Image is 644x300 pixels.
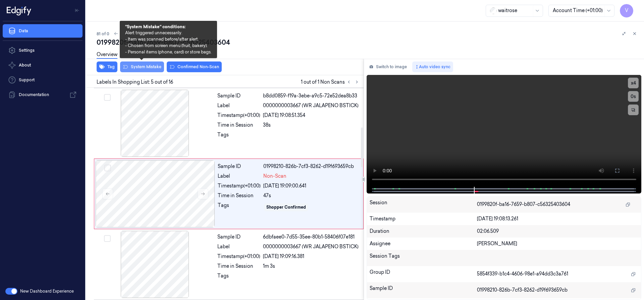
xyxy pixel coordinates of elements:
button: Confirmed Non-Scan [167,61,222,72]
div: Sample ID [218,163,261,170]
div: Shopper Confirmed [266,204,306,210]
button: Select row [104,235,111,242]
div: 02:06.509 [477,228,638,235]
div: Tags [217,131,260,142]
div: Tags [218,202,261,213]
button: Select row [104,165,111,171]
div: Session Tags [370,253,477,263]
div: 0199820f-ba16-7659-b807-c56325403604 [97,38,639,47]
span: Labels In Shopping List: 5 out of 16 [97,79,173,86]
div: Sample ID [217,233,260,241]
a: Data [3,24,83,38]
div: [DATE] 19:09:00.641 [263,182,359,189]
div: Sample ID [370,285,477,296]
div: b8dd0859-f19a-3ebe-a9c5-72e52dea8b33 [263,92,360,99]
button: Auto video sync [412,61,453,72]
div: 47s [263,192,359,199]
div: [DATE] 19:08:51.354 [263,112,360,119]
span: 81 of 0 [97,31,109,37]
button: Switch to image [367,61,410,72]
div: Sample ID [217,92,260,99]
button: 0s [628,91,639,102]
span: 0199820f-ba16-7659-b807-c56325403604 [477,201,570,208]
button: V [620,4,633,17]
button: x4 [628,78,639,88]
a: Support [3,73,83,87]
div: [DATE] 19:09:16.381 [263,253,360,260]
a: Documentation [3,88,83,101]
div: [PERSON_NAME] [477,240,638,247]
div: Label [218,173,261,180]
div: Time in Session [218,192,261,199]
div: Time in Session [217,263,260,270]
div: Timestamp [370,215,477,222]
span: 0000000003667 (WR JALAPENO BSTICK) [263,243,359,250]
div: Timestamp (+01:00) [217,253,260,260]
div: Time in Session [217,122,260,129]
div: Label [217,243,260,250]
a: Overview [97,51,117,59]
a: Settings [3,44,83,57]
div: 1m 3s [263,263,360,270]
div: Duration [370,228,477,235]
span: 0000000003667 (WR JALAPENO BSTICK) [263,102,359,109]
div: 6dbfaee0-7d55-35ee-80b1-58406f07e181 [263,233,360,241]
span: 01998210-826b-7cf3-8262-d19f693659cb [477,287,568,294]
button: Toggle Navigation [72,5,83,16]
span: 5854f339-b1c4-4606-98e1-a94dd3c3a761 [477,270,568,277]
div: Label [217,102,260,109]
button: Select row [104,94,111,101]
div: Session [370,199,477,210]
span: Non-Scan [263,173,286,180]
div: 38s [263,122,360,129]
span: 1 out of 1 Non Scans [301,78,361,86]
div: Timestamp (+01:00) [217,112,260,119]
div: Group ID [370,269,477,280]
div: 01998210-826b-7cf3-8262-d19f693659cb [263,163,359,170]
div: Timestamp (+01:00) [218,182,261,189]
button: About [3,58,83,72]
div: Tags [217,272,260,283]
div: [DATE] 19:08:13.261 [477,215,638,222]
button: System Mistake [120,61,164,72]
div: Assignee [370,240,477,247]
button: Tag [97,61,117,72]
